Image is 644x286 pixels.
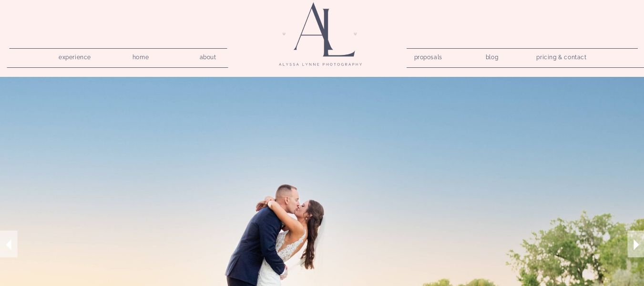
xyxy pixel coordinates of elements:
[479,51,506,60] a: blog
[127,51,154,60] a: home
[194,51,222,60] a: about
[414,51,441,60] a: proposals
[52,51,98,60] a: experience
[533,51,591,64] a: pricing & contact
